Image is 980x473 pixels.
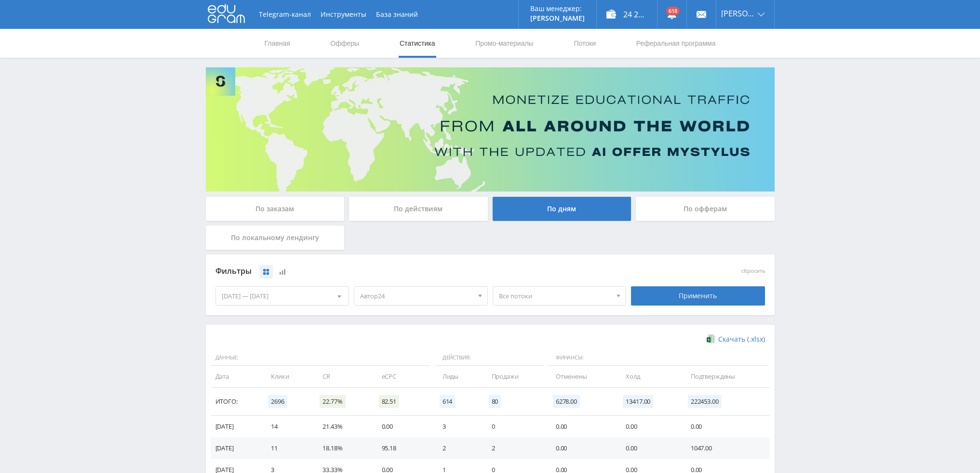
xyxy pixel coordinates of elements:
[206,226,345,250] div: По локальному лендингу
[264,29,291,58] a: Главная
[718,335,765,343] span: Скачать (.xlsx)
[741,268,765,274] button: сбросить
[313,366,372,387] td: CR
[573,29,597,58] a: Потоки
[493,197,631,221] div: По дням
[372,416,433,437] td: 0.00
[616,416,681,437] td: 0.00
[211,388,262,416] td: Итого:
[261,416,313,437] td: 14
[379,395,399,408] span: 82.51
[636,197,775,221] div: По офферам
[482,416,546,437] td: 0
[211,416,262,437] td: [DATE]
[616,437,681,459] td: 0.00
[349,197,488,221] div: По действиям
[372,366,433,387] td: eCPC
[707,334,765,344] a: Скачать (.xlsx)
[721,10,755,17] span: [PERSON_NAME]
[482,366,546,387] td: Продажи
[211,350,430,366] span: Данные:
[635,29,717,58] a: Реферальная программа
[616,366,681,387] td: Холд
[433,437,482,459] td: 2
[546,437,617,459] td: 0.00
[372,437,433,459] td: 95.18
[681,437,770,459] td: 1047.00
[474,29,534,58] a: Промо-материалы
[681,416,770,437] td: 0.00
[681,366,770,387] td: Подтверждены
[623,395,653,408] span: 13417.00
[440,395,456,408] span: 614
[206,67,775,192] img: Banner
[631,286,765,306] div: Применить
[261,366,313,387] td: Клики
[688,395,722,408] span: 222453.00
[211,366,262,387] td: Дата
[399,29,436,58] a: Статистика
[499,287,612,305] span: Все потоки
[707,334,715,344] img: xlsx
[360,287,473,305] span: Автор24
[313,437,372,459] td: 18.18%
[530,14,585,22] p: [PERSON_NAME]
[530,5,585,13] p: Ваш менеджер:
[433,416,482,437] td: 3
[435,350,544,366] span: Действия:
[330,29,361,58] a: Офферы
[215,264,627,279] div: Фильтры
[320,395,345,408] span: 22.77%
[549,350,767,366] span: Финансы:
[553,395,580,408] span: 6278.00
[546,416,617,437] td: 0.00
[268,395,287,408] span: 2696
[261,437,313,459] td: 11
[216,287,349,305] div: [DATE] — [DATE]
[433,366,482,387] td: Лиды
[211,437,262,459] td: [DATE]
[206,197,345,221] div: По заказам
[313,416,372,437] td: 21.43%
[482,437,546,459] td: 2
[546,366,617,387] td: Отменены
[489,395,501,408] span: 80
